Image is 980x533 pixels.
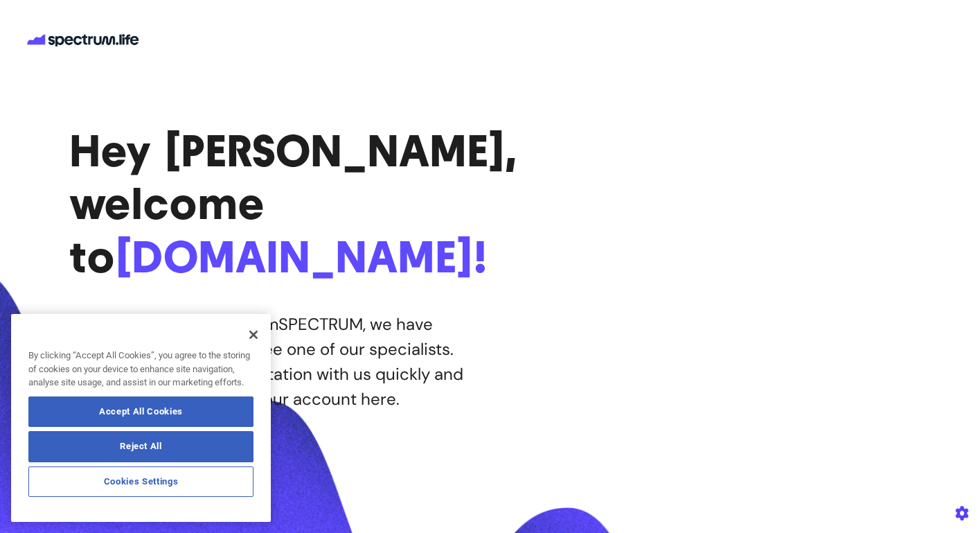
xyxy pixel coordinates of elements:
[11,314,271,522] div: Cookie banner
[238,320,269,350] button: Close
[28,396,253,427] button: Accept All Cookies
[115,230,488,283] span: [DOMAIN_NAME]!
[28,466,253,497] button: Cookies Settings
[278,313,363,335] span: spectrum
[28,431,253,462] button: Reject All
[69,125,540,284] h1: Hey [PERSON_NAME], welcome to
[25,28,141,53] img: company logo
[11,314,271,522] div: Privacy
[69,312,499,362] p: Based on your referral from , we have recommended that you see one of our specialists.
[11,342,271,396] div: By clicking “Accept All Cookies”, you agree to the storing of cookies on your device to enhance s...
[69,362,499,412] p: You can organise a consultation with us quickly and easily! You can sign into your account here.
